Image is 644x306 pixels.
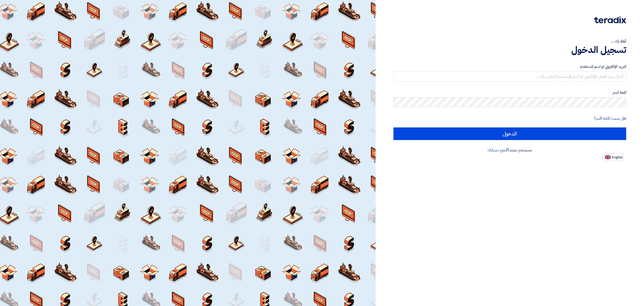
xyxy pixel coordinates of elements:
div: مستخدم جديد؟ [393,147,626,153]
a: هل نسيت كلمة السر؟ [594,115,626,121]
a: أنشئ حسابك [488,147,507,153]
input: الدخول [393,127,626,140]
img: en-US.png [605,155,611,159]
input: أدخل بريد العمل الإلكتروني او اسم المستخدم الخاص بك ... [393,72,626,82]
button: English [602,153,624,161]
label: كلمة السر [393,90,626,95]
h1: تسجيل الدخول [393,44,626,55]
img: Teradix logo [594,16,626,23]
div: أهلا بك ... [393,38,626,44]
span: English [612,156,623,159]
label: البريد الإلكتروني او اسم المستخدم [393,64,626,70]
